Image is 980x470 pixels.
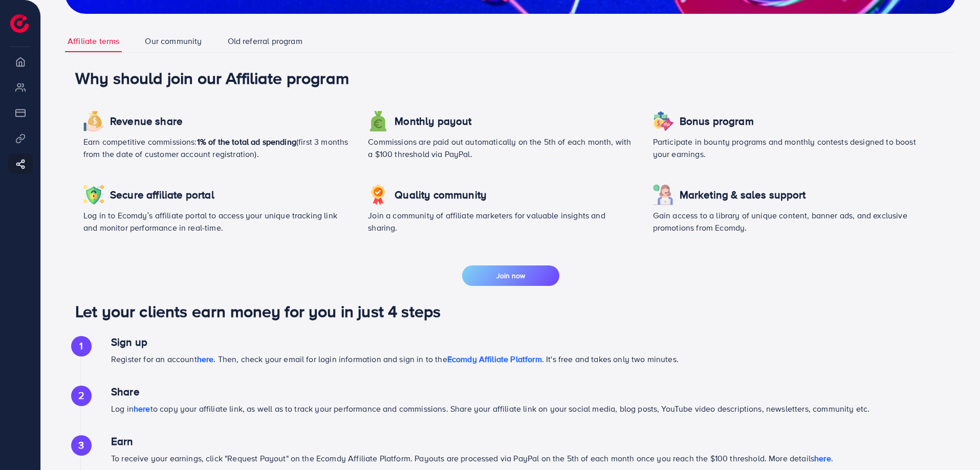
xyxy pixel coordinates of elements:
h4: Bonus program [680,115,754,128]
p: Join a community of affiliate marketers for valuable insights and sharing. [368,209,636,234]
span: here [134,403,150,414]
div: 3 [71,435,92,456]
img: icon revenue share [368,111,388,131]
div: 2 [71,386,92,406]
h4: Share [111,386,930,398]
iframe: Chat [937,424,972,462]
img: logo [10,14,29,33]
span: here [197,353,214,365]
span: here [814,453,831,464]
p: Earn competitive commissions: (first 3 months from the date of customer account registration). [83,136,352,160]
h4: Sign up [111,336,930,349]
h1: Why should join our Affiliate program [75,68,946,87]
span: Join now [496,271,525,281]
p: Register for an account . Then, check your email for login information and sign in to the . It's ... [111,353,930,365]
h4: Marketing & sales support [680,189,806,202]
img: icon revenue share [83,185,104,205]
h4: Monthly payout [395,115,471,128]
p: Log in to copy your affiliate link, as well as to track your performance and commissions. Share y... [111,402,930,415]
p: Commissions are paid out automatically on the 5th of each month, with a $100 threshold via PayPal. [368,136,636,160]
h4: Earn [111,435,930,448]
a: Affiliate terms [65,30,122,52]
a: Our community [142,30,204,52]
h1: Let your clients earn money for you in just 4 steps [75,301,946,321]
p: Gain access to a library of unique content, banner ads, and exclusive promotions from Ecomdy. [653,209,921,234]
img: icon revenue share [368,185,388,205]
span: 1% of the total ad spending [197,136,296,147]
img: icon revenue share [653,185,673,205]
p: Participate in bounty programs and monthly contests designed to boost your earnings. [653,136,921,160]
button: Join now [462,265,559,286]
img: icon revenue share [653,111,673,131]
img: icon revenue share [83,111,104,131]
p: To receive your earnings, click "Request Payout" on the Ecomdy Affiliate Platform. Payouts are pr... [111,452,930,464]
p: Log in to Ecomdy’s affiliate portal to access your unique tracking link and monitor performance i... [83,209,352,234]
h4: Revenue share [110,115,183,128]
a: Old referral program [225,30,305,52]
div: 1 [71,336,92,356]
span: Ecomdy Affiliate Platform [447,353,542,365]
h4: Secure affiliate portal [110,189,214,202]
h4: Quality community [395,189,487,202]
